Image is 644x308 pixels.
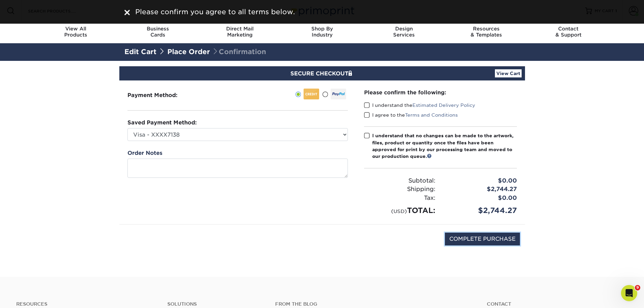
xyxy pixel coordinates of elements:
span: Direct Mail [199,26,281,32]
a: BusinessCards [117,22,199,43]
span: Design [363,26,445,32]
div: $2,744.27 [440,185,522,194]
img: DigiCert Secured Site Seal [124,233,158,253]
div: Shipping: [359,185,440,194]
iframe: Intercom live chat [621,285,637,301]
label: Order Notes [127,149,162,157]
div: & Templates [445,26,527,38]
a: Estimated Delivery Policy [412,102,475,108]
a: Direct MailMarketing [199,22,281,43]
label: I understand the [364,102,475,109]
span: Please confirm you agree to all terms below. [135,8,295,16]
div: $0.00 [440,176,522,185]
span: Resources [445,26,527,32]
label: I agree to the [364,112,458,118]
div: Cards [117,26,199,38]
div: $0.00 [440,194,522,203]
a: Resources& Templates [445,22,527,43]
h3: Payment Method: [127,92,194,98]
a: View AllProducts [35,22,117,43]
span: Shop By [281,26,363,32]
div: Please confirm the following: [364,89,517,96]
a: Terms and Conditions [405,112,458,118]
span: Contact [527,26,610,32]
a: Contact& Support [527,22,610,43]
span: SECURE CHECKOUT [290,70,354,77]
a: Place Order [167,48,210,56]
label: Saved Payment Method: [127,119,197,127]
h4: From the Blog [275,301,469,307]
h4: Resources [16,301,157,307]
div: I understand that no changes can be made to the artwork, files, product or quantity once the file... [372,132,517,160]
span: Business [117,26,199,32]
div: $2,744.27 [440,205,522,216]
div: TOTAL: [359,205,440,216]
a: Contact [487,301,628,307]
small: (USD) [391,208,407,214]
span: View All [35,26,117,32]
span: Confirmation [212,48,266,56]
div: Tax: [359,194,440,203]
input: COMPLETE PURCHASE [445,233,520,245]
div: & Support [527,26,610,38]
a: DesignServices [363,22,445,43]
iframe: Google Customer Reviews [2,287,57,306]
a: Edit Cart [124,48,157,56]
div: Products [35,26,117,38]
div: Marketing [199,26,281,38]
h4: Solutions [167,301,265,307]
a: View Cart [495,69,522,77]
div: Services [363,26,445,38]
div: Industry [281,26,363,38]
div: Subtotal: [359,176,440,185]
img: close [124,10,130,15]
a: Shop ByIndustry [281,22,363,43]
span: 9 [635,285,640,290]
